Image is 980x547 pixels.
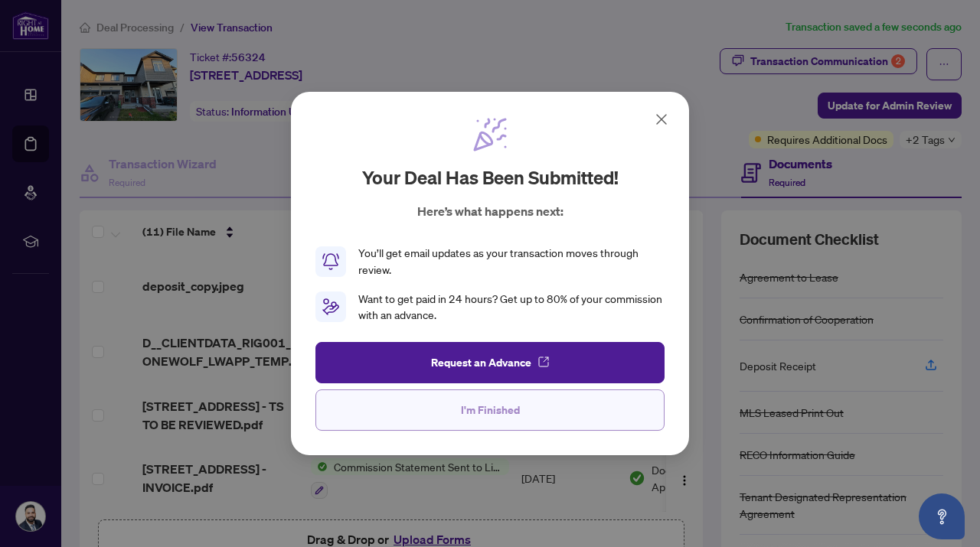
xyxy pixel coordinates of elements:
p: Here’s what happens next: [417,202,563,220]
h2: Your deal has been submitted! [362,165,619,190]
span: I'm Finished [461,398,520,422]
button: Request an Advance [315,342,665,383]
button: I'm Finished [315,389,665,431]
button: Open asap [919,493,965,539]
div: Want to get paid in 24 hours? Get up to 80% of your commission with an advance. [358,291,665,324]
span: Request an Advance [431,350,531,375]
div: You’ll get email updates as your transaction moves through review. [358,245,665,278]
